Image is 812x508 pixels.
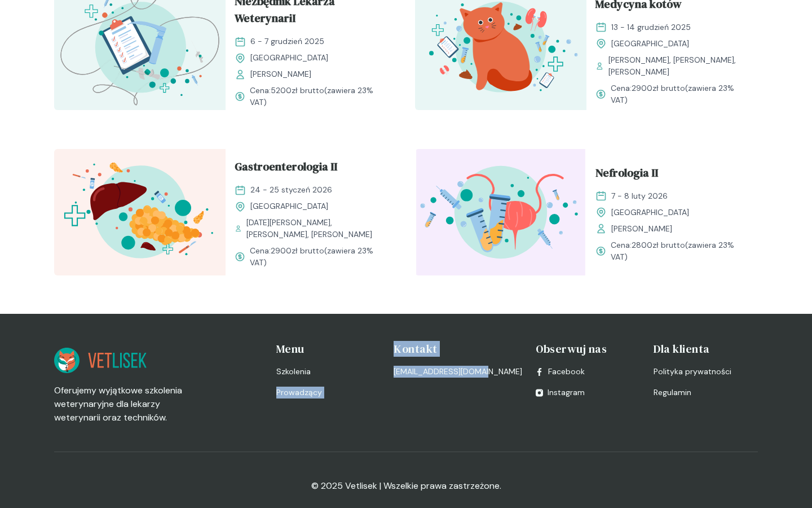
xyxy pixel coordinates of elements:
span: Nefrologia II [595,164,658,186]
span: 6 - 7 grudzień 2025 [250,36,324,47]
span: 13 - 14 grudzień 2025 [611,21,691,33]
span: 5200 zł brutto [271,85,324,95]
span: Prowadzący [276,387,322,398]
span: [PERSON_NAME] [611,223,672,235]
span: 2900 zł brutto [632,83,685,93]
img: ZpgBUh5LeNNTxPrX_Uro_T.svg [415,149,586,275]
span: Gastroenterologia II [235,158,337,179]
span: 2800 zł brutto [632,240,685,250]
span: Polityka prywatności [654,366,731,378]
h4: Kontakt [394,341,522,357]
span: [PERSON_NAME] [250,68,311,80]
h4: Obserwuj nas [536,341,640,357]
span: Cena: (zawiera 23% VAT) [611,239,749,263]
span: 7 - 8 luty 2026 [611,190,668,202]
span: [GEOGRAPHIC_DATA] [611,207,689,218]
p: Oferujemy wyjątkowe szkolenia weterynaryjne dla lekarzy weterynarii oraz techników. [54,384,193,424]
span: Cena: (zawiera 23% VAT) [250,245,388,269]
span: Cena: (zawiera 23% VAT) [250,85,388,108]
a: Facebook [536,366,585,378]
a: Szkolenia [276,366,381,378]
span: [PERSON_NAME], [PERSON_NAME], [PERSON_NAME] [608,54,749,78]
h4: Dla klienta [654,341,758,357]
span: [GEOGRAPHIC_DATA] [250,200,328,212]
a: Regulamin [654,387,758,398]
a: [EMAIL_ADDRESS][DOMAIN_NAME] [394,366,522,378]
a: Polityka prywatności [654,366,758,378]
span: Regulamin [654,387,691,398]
span: [GEOGRAPHIC_DATA] [611,38,689,50]
span: Szkolenia [276,366,311,378]
a: Prowadzący [276,387,381,398]
p: © 2025 Vetlisek | Wszelkie prawa zastrzeżone. [311,479,501,493]
span: 2900 zł brutto [271,246,324,256]
a: Instagram [536,387,585,398]
h4: Menu [276,341,381,357]
span: [GEOGRAPHIC_DATA] [250,52,328,64]
img: ZxkxEIF3NbkBX8eR_GastroII_T.svg [54,149,226,275]
a: Nefrologia II [595,164,749,186]
a: Gastroenterologia II [235,158,388,179]
span: Cena: (zawiera 23% VAT) [611,82,749,106]
span: [DATE][PERSON_NAME], [PERSON_NAME], [PERSON_NAME] [246,217,388,240]
span: 24 - 25 styczeń 2026 [250,184,332,196]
